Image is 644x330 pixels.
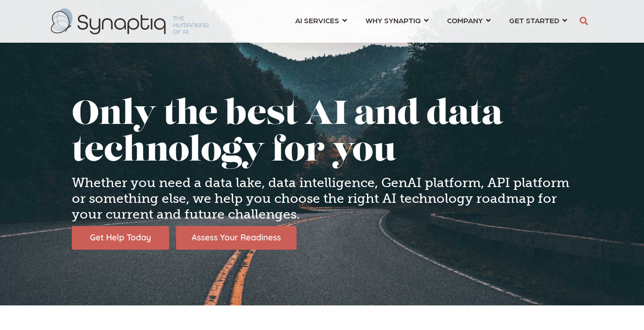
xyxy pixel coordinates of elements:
nav: menu [286,5,576,38]
img: Assess Your Readiness [176,226,297,250]
span: COMPANY [447,14,483,26]
span: AI SERVICES [295,14,339,26]
span: WHY SYNAPTIQ [366,14,421,26]
a: GET STARTED [509,12,567,29]
a: AI SERVICES [295,12,347,29]
a: COMPANY [447,12,491,29]
img: synaptiq logo-2 [51,8,208,34]
a: WHY SYNAPTIQ [366,12,429,29]
img: Get Help Today [72,226,169,250]
span: GET STARTED [509,14,559,26]
h1: Only the best AI and data technology for you [72,97,572,171]
h4: Whether you need a data lake, data intelligence, GenAI platform, API platform or something else, ... [72,175,572,222]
